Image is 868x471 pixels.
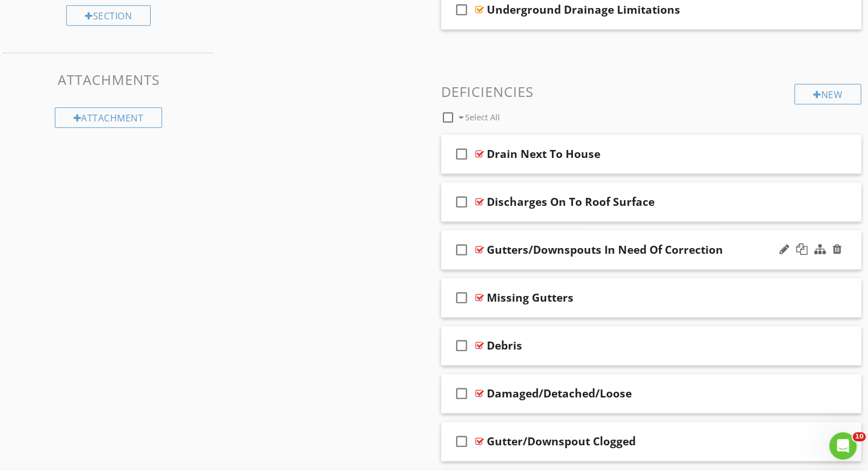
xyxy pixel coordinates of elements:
div: Attachment [55,107,163,128]
div: Gutters/Downspouts In Need Of Correction [487,243,723,257]
div: Gutter/Downspout Clogged [487,435,636,448]
i: check_box_outline_blank [453,332,471,359]
i: check_box_outline_blank [453,236,471,263]
span: 10 [853,432,866,441]
div: Discharges On To Roof Surface [487,195,655,209]
i: check_box_outline_blank [453,428,471,455]
i: check_box_outline_blank [453,380,471,407]
span: Select All [465,112,500,123]
i: check_box_outline_blank [453,140,471,168]
h3: Deficiencies [441,84,862,99]
div: Drain Next To House [487,147,600,161]
div: Underground Drainage Limitations [487,3,680,17]
div: Missing Gutters [487,291,574,304]
i: check_box_outline_blank [453,284,471,311]
div: Debris [487,339,522,352]
i: check_box_outline_blank [453,188,471,216]
div: Section [66,5,151,26]
iframe: Intercom live chat [829,432,857,460]
div: Damaged/Detached/Loose [487,387,632,400]
div: New [794,84,861,104]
